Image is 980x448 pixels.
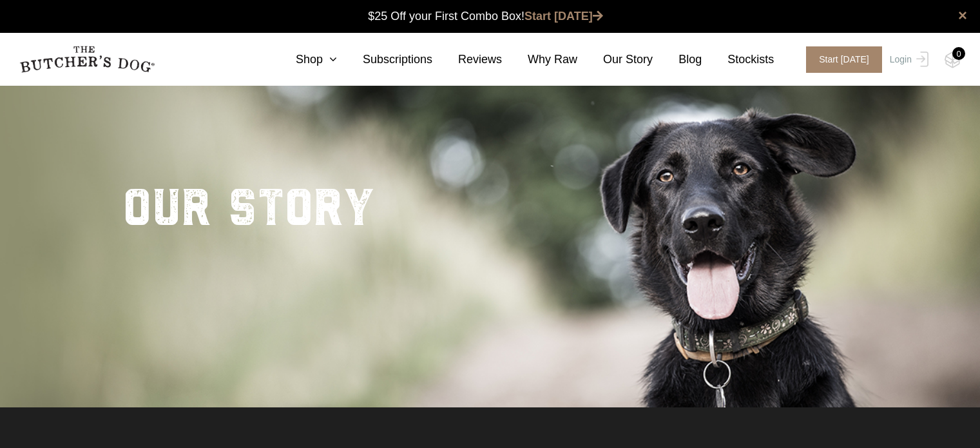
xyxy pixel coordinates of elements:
[123,162,376,246] h2: Our story
[945,52,961,68] img: TBD_Cart-Empty.png
[806,46,882,73] span: Start [DATE]
[270,51,337,68] a: Shop
[337,51,432,68] a: Subscriptions
[502,51,577,68] a: Why Raw
[432,51,502,68] a: Reviews
[952,47,965,60] div: 0
[653,51,702,68] a: Blog
[702,51,774,68] a: Stockists
[958,8,967,23] a: close
[577,51,653,68] a: Our Story
[887,46,928,73] a: Login
[524,10,603,23] a: Start [DATE]
[793,46,887,73] a: Start [DATE]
